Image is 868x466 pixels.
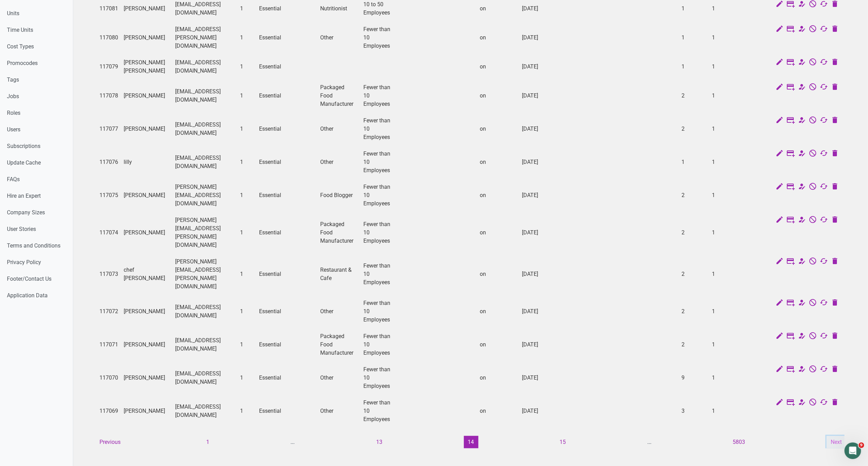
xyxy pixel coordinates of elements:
[679,295,709,328] td: 2
[372,436,387,448] button: 13
[173,394,237,428] td: [EMAIL_ADDRESS][DOMAIN_NAME]
[477,146,519,179] td: on
[831,332,839,341] a: Delete User
[798,332,806,341] a: Change Account Type
[477,212,519,253] td: on
[798,258,806,267] a: Change Account Type
[464,436,478,448] button: 14
[679,328,709,361] td: 2
[173,295,237,328] td: [EMAIL_ADDRESS][DOMAIN_NAME]
[519,21,552,54] td: [DATE]
[317,21,360,54] td: Other
[786,150,795,159] a: Edit Subscription
[775,258,784,267] a: Edit
[237,21,256,54] td: 1
[798,399,806,408] a: Change Account Type
[820,332,828,341] a: Change Auto Renewal
[798,116,806,125] a: Change Account Type
[361,112,397,146] td: Fewer than 10 Employees
[709,21,748,54] td: 1
[256,112,286,146] td: Essential
[798,25,806,34] a: Change Account Type
[173,79,237,112] td: [EMAIL_ADDRESS][DOMAIN_NAME]
[519,253,552,295] td: [DATE]
[361,212,397,253] td: Fewer than 10 Employees
[361,79,397,112] td: Fewer than 10 Employees
[97,253,121,295] td: 117073
[820,183,828,192] a: Change Auto Renewal
[97,295,121,328] td: 117072
[798,183,806,192] a: Change Account Type
[709,54,748,79] td: 1
[820,258,828,267] a: Change Auto Renewal
[477,394,519,428] td: on
[256,79,286,112] td: Essential
[809,83,817,92] a: Cancel Subscription
[775,299,784,308] a: Edit
[237,54,256,79] td: 1
[820,83,828,92] a: Change Auto Renewal
[317,146,360,179] td: Other
[361,253,397,295] td: Fewer than 10 Employees
[679,361,709,394] td: 9
[519,146,552,179] td: [DATE]
[256,146,286,179] td: Essential
[831,183,839,192] a: Delete User
[121,212,173,253] td: [PERSON_NAME]
[237,112,256,146] td: 1
[317,112,360,146] td: Other
[121,54,173,79] td: [PERSON_NAME] [PERSON_NAME]
[95,436,125,448] button: Previous
[831,25,839,34] a: Delete User
[173,361,237,394] td: [EMAIL_ADDRESS][DOMAIN_NAME]
[679,112,709,146] td: 2
[97,212,121,253] td: 117074
[786,216,795,225] a: Edit Subscription
[820,0,828,9] a: Change Auto Renewal
[477,179,519,212] td: on
[831,0,839,9] a: Delete User
[121,361,173,394] td: [PERSON_NAME]
[709,79,748,112] td: 1
[775,116,784,125] a: Edit
[317,295,360,328] td: Other
[831,83,839,92] a: Delete User
[256,179,286,212] td: Essential
[519,179,552,212] td: [DATE]
[859,442,864,448] span: 9
[237,361,256,394] td: 1
[786,399,795,408] a: Edit Subscription
[97,79,121,112] td: 117078
[361,179,397,212] td: Fewer than 10 Employees
[256,212,286,253] td: Essential
[831,216,839,225] a: Delete User
[798,365,806,374] a: Change Account Type
[121,21,173,54] td: [PERSON_NAME]
[477,79,519,112] td: on
[361,146,397,179] td: Fewer than 10 Employees
[173,328,237,361] td: [EMAIL_ADDRESS][DOMAIN_NAME]
[709,394,748,428] td: 1
[775,332,784,341] a: Edit
[317,394,360,428] td: Other
[775,216,784,225] a: Edit
[728,436,749,448] button: 5803
[519,328,552,361] td: [DATE]
[831,299,839,308] a: Delete User
[237,328,256,361] td: 1
[519,394,552,428] td: [DATE]
[237,394,256,428] td: 1
[786,183,795,192] a: Edit Subscription
[831,258,839,267] a: Delete User
[775,399,784,408] a: Edit
[820,58,828,67] a: Change Auto Renewal
[256,253,286,295] td: Essential
[786,0,795,9] a: Edit Subscription
[786,58,795,67] a: Edit Subscription
[775,365,784,374] a: Edit
[173,146,237,179] td: [EMAIL_ADDRESS][DOMAIN_NAME]
[831,399,839,408] a: Delete User
[519,112,552,146] td: [DATE]
[121,146,173,179] td: lilly
[477,112,519,146] td: on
